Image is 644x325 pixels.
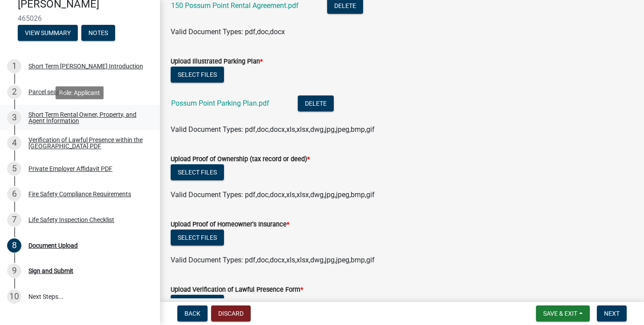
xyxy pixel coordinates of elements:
wm-modal-confirm: Delete Document [298,100,334,108]
div: Short Term Rental Owner, Property, and Agent Information [28,111,146,124]
label: Upload Proof of Ownership (tax record or deed) [171,156,310,162]
button: Save & Exit [536,305,590,321]
button: Select files [171,295,224,311]
div: Verification of Lawful Presence within the [GEOGRAPHIC_DATA] PDF [28,137,146,149]
button: View Summary [18,25,78,41]
div: 5 [7,162,21,176]
span: Next [604,310,620,317]
button: Back [177,305,208,321]
div: 1 [7,59,21,73]
div: Parcel search [28,89,66,95]
div: Fire Safety Compliance Requirements [28,191,131,197]
span: Valid Document Types: pdf,doc,docx,xls,xlsx,dwg,jpg,jpeg,bmp,gif [171,256,375,264]
button: Select files [171,230,224,246]
span: Save & Exit [543,310,577,317]
label: Upload Proof of Homeowner's Insurance [171,222,289,228]
button: Discard [211,305,251,321]
div: 10 [7,289,21,304]
button: Delete [298,95,334,111]
div: Document Upload [28,242,78,249]
div: Sign and Submit [28,268,73,274]
label: Upload Illustrated Parking Plan [171,59,263,65]
a: Possum Point Parking Plan.pdf [171,99,269,107]
wm-modal-confirm: Delete Document [327,2,363,11]
span: Back [184,310,200,317]
div: 8 [7,238,21,253]
div: Short Term [PERSON_NAME] Introduction [28,63,143,69]
div: Role: Applicant [56,86,104,99]
wm-modal-confirm: Summary [18,30,78,37]
div: 3 [7,111,21,125]
div: 7 [7,213,21,227]
wm-modal-confirm: Notes [81,30,115,37]
div: Private Employer Affidavit PDF [28,166,112,172]
span: Valid Document Types: pdf,doc,docx [171,28,285,36]
span: Valid Document Types: pdf,doc,docx,xls,xlsx,dwg,jpg,jpeg,bmp,gif [171,125,375,134]
button: Select files [171,164,224,180]
div: 6 [7,187,21,201]
div: 4 [7,136,21,150]
button: Next [597,305,627,321]
div: 9 [7,264,21,278]
span: 465026 [18,14,142,23]
span: Valid Document Types: pdf,doc,docx,xls,xlsx,dwg,jpg,jpeg,bmp,gif [171,190,375,199]
button: Notes [81,25,115,41]
label: Upload Verification of Lawful Presence Form [171,287,303,293]
a: 150 Possum Point Rental Agreement.pdf [171,1,299,10]
button: Select files [171,67,224,83]
div: 2 [7,85,21,99]
div: Life Safety Inspection Checklist [28,217,114,223]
